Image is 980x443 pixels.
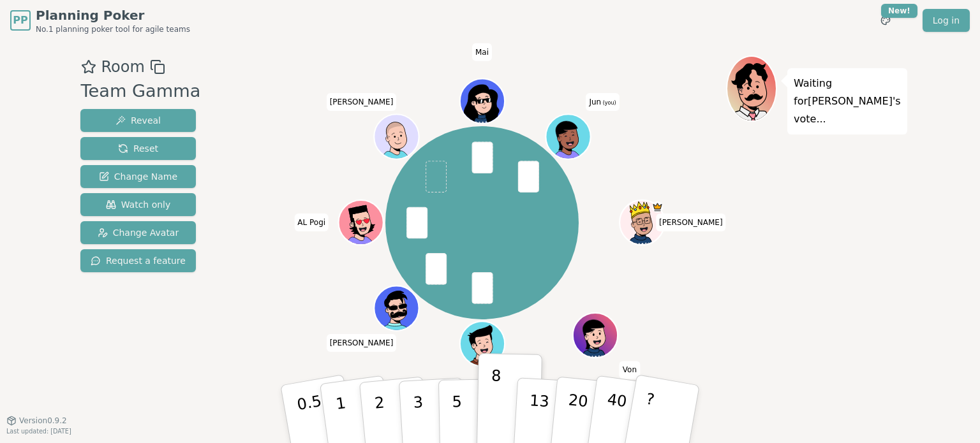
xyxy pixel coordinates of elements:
[106,198,171,211] span: Watch only
[13,13,27,28] span: PP
[547,116,589,158] button: Click to change your avatar
[10,6,190,34] a: PPPlanning PokerNo.1 planning poker tool for agile teams
[99,170,177,183] span: Change Name
[80,249,196,272] button: Request a feature
[794,75,901,128] p: Waiting for [PERSON_NAME] 's vote...
[327,93,397,111] span: Click to change your name
[327,334,397,352] span: Click to change your name
[101,55,145,78] span: Room
[881,4,917,18] div: New!
[586,93,619,111] span: Click to change your name
[601,100,616,106] span: (you)
[294,214,329,231] span: Click to change your name
[91,254,186,267] span: Request a feature
[81,78,201,105] div: Team Gamma
[80,137,196,160] button: Reset
[923,9,970,32] a: Log in
[656,214,726,231] span: Click to change your name
[490,367,501,435] p: 8
[651,201,663,213] span: Ken is the host
[80,109,196,132] button: Reveal
[472,43,492,61] span: Click to change your name
[80,165,196,188] button: Change Name
[80,221,196,244] button: Change Avatar
[80,193,196,216] button: Watch only
[118,142,158,155] span: Reset
[620,361,640,379] span: Click to change your name
[36,24,190,34] span: No.1 planning poker tool for agile teams
[6,416,67,426] button: Version0.9.2
[19,416,67,426] span: Version 0.9.2
[81,55,96,78] button: Add as favourite
[874,9,897,32] button: New!
[6,428,71,435] span: Last updated: [DATE]
[36,6,190,24] span: Planning Poker
[98,226,179,239] span: Change Avatar
[115,114,161,127] span: Reveal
